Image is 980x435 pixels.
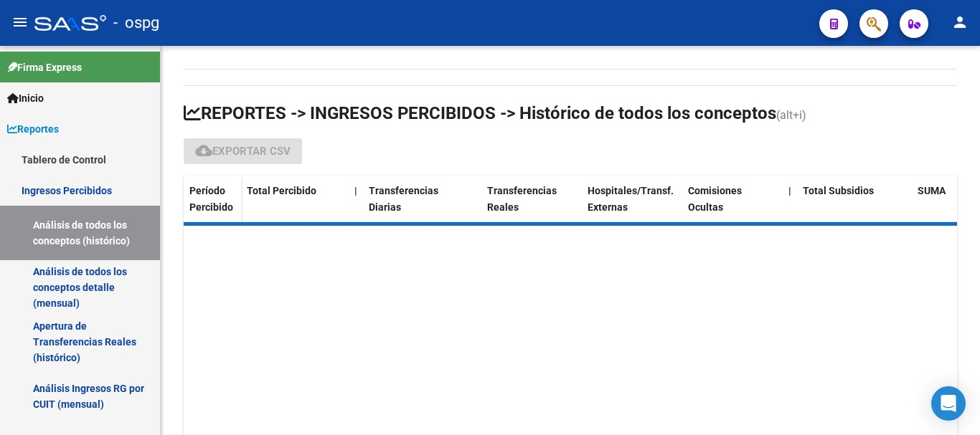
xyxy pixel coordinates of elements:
[481,176,582,236] datatable-header-cell: Transferencias Reales
[11,14,29,31] mat-icon: menu
[195,145,291,158] span: Exportar CSV
[918,185,946,196] span: SUMA
[931,386,966,421] div: Open Intercom Messenger
[783,176,797,236] datatable-header-cell: |
[184,103,776,123] span: REPORTES -> INGRESOS PERCIBIDOS -> Histórico de todos los conceptos
[189,185,233,213] span: Período Percibido
[776,108,806,122] span: (alt+i)
[241,176,349,236] datatable-header-cell: Total Percibido
[797,176,897,236] datatable-header-cell: Total Subsidios
[349,176,363,236] datatable-header-cell: |
[7,121,59,137] span: Reportes
[803,185,874,196] span: Total Subsidios
[788,185,791,196] span: |
[588,185,674,213] span: Hospitales/Transf. Externas
[688,185,742,213] span: Comisiones Ocultas
[354,185,357,196] span: |
[363,176,463,236] datatable-header-cell: Transferencias Diarias
[7,90,44,106] span: Inicio
[7,59,82,75] span: Firma Express
[184,176,241,236] datatable-header-cell: Período Percibido
[247,185,316,196] span: Total Percibido
[487,185,557,213] span: Transferencias Reales
[113,7,159,39] span: - ospg
[951,14,969,31] mat-icon: person
[369,185,438,213] span: Transferencias Diarias
[582,176,682,236] datatable-header-cell: Hospitales/Transf. Externas
[195,142,212,159] mat-icon: cloud_download
[184,138,302,164] button: Exportar CSV
[682,176,783,236] datatable-header-cell: Comisiones Ocultas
